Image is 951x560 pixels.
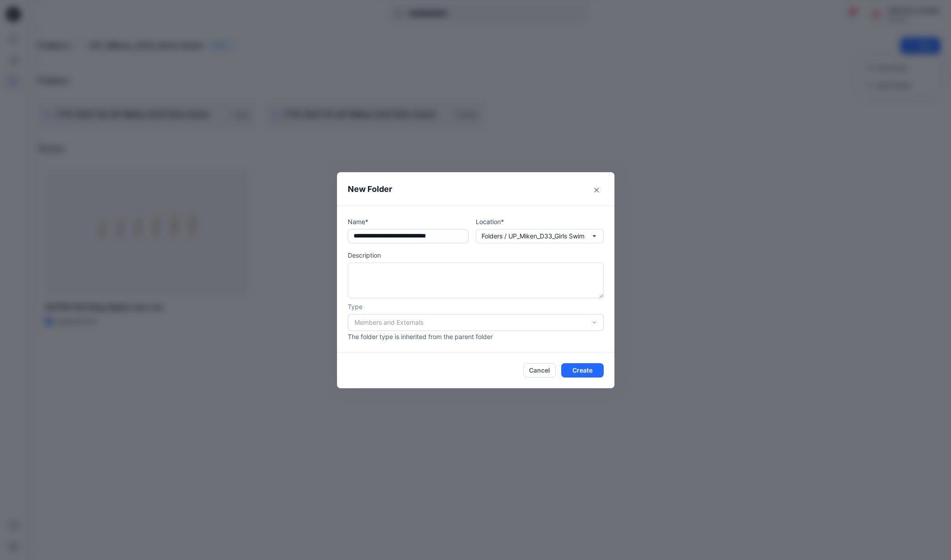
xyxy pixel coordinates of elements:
p: Location* [476,217,604,226]
header: New Folder [337,172,614,206]
p: Type [348,302,604,311]
button: Folders / UP_Miken_D33_Girls Swim [476,229,604,243]
button: Cancel [523,363,556,378]
p: Folders / UP_Miken_D33_Girls Swim [482,231,584,241]
button: Create [561,363,604,378]
p: The folder type is inherited from the parent folder [348,332,604,341]
button: Close [589,183,604,197]
p: Description [348,250,604,260]
p: Name* [348,217,469,226]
